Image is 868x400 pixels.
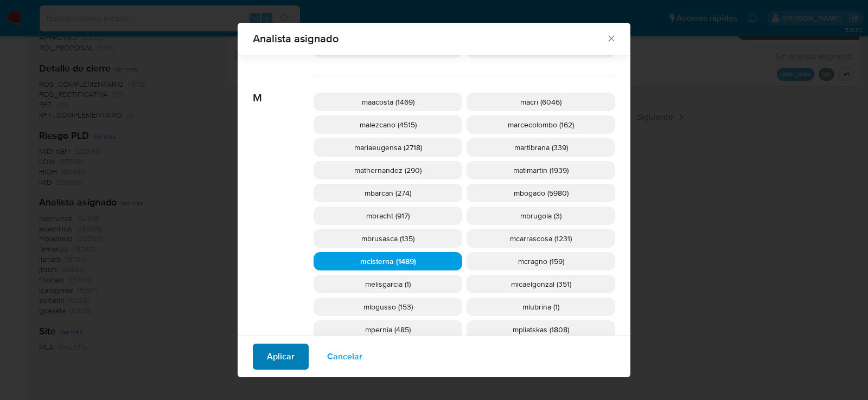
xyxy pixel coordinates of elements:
[360,256,416,267] span: mcisterna (1489)
[520,210,561,221] span: mbrugola (3)
[361,233,414,244] span: mbrusasca (135)
[522,301,559,312] span: mlubrina (1)
[314,115,462,134] div: malezcano (4515)
[365,324,411,335] span: mpernia (485)
[314,252,462,270] div: mcisterna (1489)
[606,33,616,43] button: Cerrar
[313,344,376,370] button: Cancelar
[354,165,422,176] span: mathernandez (290)
[467,275,615,293] div: micaelgonzal (351)
[314,320,462,339] div: mpernia (485)
[467,320,615,339] div: mpliatskas (1808)
[354,142,422,153] span: mariaeugensa (2718)
[467,229,615,248] div: mcarrascosa (1231)
[314,207,462,225] div: mbracht (917)
[314,138,462,157] div: mariaeugensa (2718)
[513,165,569,176] span: matimartin (1939)
[467,298,615,316] div: mlubrina (1)
[314,298,462,316] div: mlogusso (153)
[513,324,569,335] span: mpliatskas (1808)
[467,138,615,157] div: martibrana (339)
[510,233,572,244] span: mcarrascosa (1231)
[467,184,615,202] div: mbogado (5980)
[520,96,561,107] span: macri (6046)
[363,301,413,312] span: mlogusso (153)
[253,75,314,105] span: M
[467,252,615,270] div: mcragno (159)
[365,188,411,198] span: mbarcan (274)
[365,279,411,289] span: melisgarcia (1)
[314,184,462,202] div: mbarcan (274)
[314,275,462,293] div: melisgarcia (1)
[360,119,417,130] span: malezcano (4515)
[514,188,569,198] span: mbogado (5980)
[314,161,462,179] div: mathernandez (290)
[314,93,462,111] div: maacosta (1469)
[314,229,462,248] div: mbrusasca (135)
[467,115,615,134] div: marcecolombo (162)
[467,161,615,179] div: matimartin (1939)
[518,256,564,267] span: mcragno (159)
[467,207,615,225] div: mbrugola (3)
[467,93,615,111] div: macri (6046)
[366,210,410,221] span: mbracht (917)
[508,119,574,130] span: marcecolombo (162)
[253,33,606,44] span: Analista asignado
[267,345,295,369] span: Aplicar
[253,344,309,370] button: Aplicar
[511,279,571,289] span: micaelgonzal (351)
[362,96,414,107] span: maacosta (1469)
[514,142,568,153] span: martibrana (339)
[327,345,362,369] span: Cancelar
